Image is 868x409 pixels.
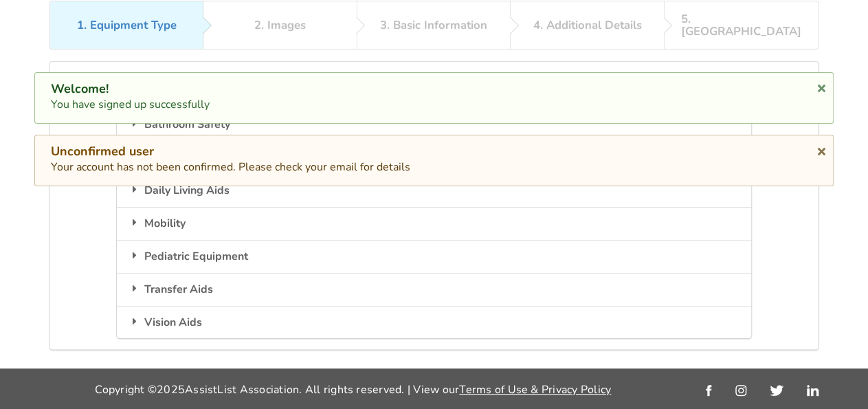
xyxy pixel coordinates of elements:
div: Unconfirmed user [51,144,817,159]
a: Terms of Use & Privacy Policy [459,382,611,397]
img: instagram_link [735,385,746,396]
img: twitter_link [770,385,783,396]
div: Welcome! [51,81,817,97]
div: You have signed up successfully [51,81,817,113]
div: Transfer Aids [117,273,750,306]
img: facebook_link [706,385,711,396]
img: linkedin_link [807,385,819,396]
div: Vision Aids [117,306,750,339]
div: 1. Equipment Type [77,19,177,32]
div: Your account has not been confirmed. Please check your email for details [51,144,817,175]
div: Daily Living Aids [117,174,750,207]
div: Pediatric Equipment [117,240,750,273]
div: Mobility [117,207,750,240]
